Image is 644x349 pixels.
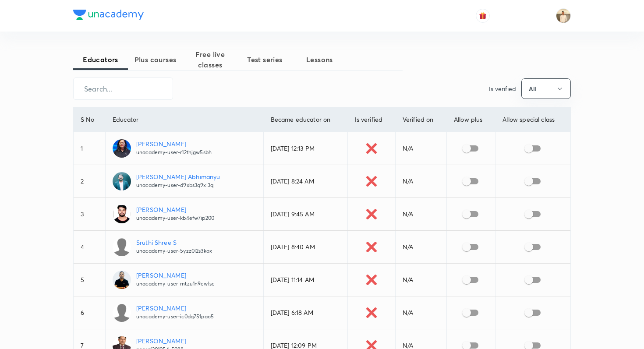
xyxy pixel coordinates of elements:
span: Test series [237,54,292,65]
p: unacademy-user-ic0dq751pao5 [136,313,214,321]
a: [PERSON_NAME]unacademy-user-mtzu1n9ewlsc [113,271,256,289]
td: N/A [395,165,446,198]
a: Sruthi Shree Sunacademy-user-5yzz0l2s3kox [113,238,256,256]
td: [DATE] 9:45 AM [263,198,347,231]
th: Became educator on [263,107,347,132]
p: unacademy-user-5yzz0l2s3kox [136,247,212,255]
a: [PERSON_NAME]unacademy-user-ic0dq751pao5 [113,303,256,322]
th: Is verified [347,107,395,132]
a: Company Logo [73,10,144,22]
th: Allow special class [495,107,570,132]
th: Allow plus [446,107,495,132]
td: [DATE] 6:18 AM [263,296,347,329]
th: Educator [105,107,263,132]
img: Chandrakant Deshmukh [556,8,571,23]
button: All [521,78,571,99]
span: Free live classes [183,49,237,70]
p: Is verified [489,84,516,93]
th: S No [74,107,105,132]
a: [PERSON_NAME] Abhimanyuunacademy-user-d9xbs3q9xl3q [113,172,256,190]
img: avatar [479,12,487,20]
td: N/A [395,231,446,264]
p: unacademy-user-d9xbs3q9xl3q [136,181,220,189]
th: Verified on [395,107,446,132]
p: Sruthi Shree S [136,238,212,247]
input: Search... [74,78,173,100]
td: 3 [74,198,105,231]
td: N/A [395,132,446,165]
td: [DATE] 12:13 PM [263,132,347,165]
img: Company Logo [73,10,144,20]
span: Educators [73,54,128,65]
p: [PERSON_NAME] [136,303,214,313]
td: 4 [74,231,105,264]
button: avatar [476,9,490,23]
p: [PERSON_NAME] [136,271,214,280]
p: unacademy-user-r12thjgw5sbh [136,148,212,156]
p: [PERSON_NAME] [136,205,214,214]
a: [PERSON_NAME]unacademy-user-r12thjgw5sbh [113,139,256,158]
td: N/A [395,296,446,329]
td: N/A [395,264,446,296]
td: [DATE] 8:40 AM [263,231,347,264]
td: N/A [395,198,446,231]
td: 6 [74,296,105,329]
a: [PERSON_NAME]unacademy-user-kb4efw7ip200 [113,205,256,223]
p: [PERSON_NAME] Abhimanyu [136,172,220,181]
p: [PERSON_NAME] [136,139,212,148]
span: Plus courses [128,54,183,65]
span: Lessons [292,54,347,65]
td: 5 [74,264,105,296]
p: unacademy-user-kb4efw7ip200 [136,214,214,222]
p: [PERSON_NAME] [136,336,186,345]
p: unacademy-user-mtzu1n9ewlsc [136,280,214,288]
td: 1 [74,132,105,165]
td: 2 [74,165,105,198]
td: [DATE] 8:24 AM [263,165,347,198]
td: [DATE] 11:14 AM [263,264,347,296]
